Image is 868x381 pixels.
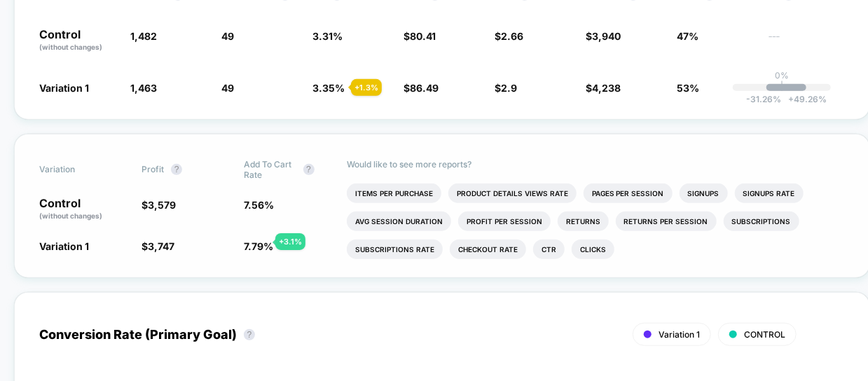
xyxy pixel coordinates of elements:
span: 2.9 [501,82,517,94]
span: 47% [677,30,698,42]
span: Variation [39,159,116,180]
span: $ [495,30,523,42]
span: $ [142,240,174,252]
span: --- [768,32,845,53]
span: + [788,94,794,104]
span: $ [404,82,439,94]
span: $ [586,82,621,94]
span: 7.79 % [244,240,274,252]
li: Items Per Purchase [347,183,441,203]
span: 53% [677,82,699,94]
span: Add To Cart Rate [244,159,296,180]
p: Control [39,198,128,221]
span: Variation 1 [659,329,700,340]
span: 3.31 % [312,30,343,42]
li: Returns Per Session [616,212,717,231]
span: 49.26 % [781,94,827,104]
button: ? [244,329,255,340]
span: 1,482 [130,30,157,42]
span: 1,463 [130,82,157,94]
span: 80.41 [410,30,436,42]
span: -31.26 % [746,94,781,104]
span: 3,579 [148,199,176,211]
span: 49 [221,82,234,94]
span: Variation 1 [39,240,89,252]
span: 3,940 [592,30,621,42]
span: 7.56 % [244,199,275,211]
li: Pages Per Session [584,183,673,203]
span: CONTROL [744,329,785,340]
li: Signups Rate [735,183,804,203]
span: $ [586,30,621,42]
span: (without changes) [39,43,102,51]
p: 0% [775,70,789,81]
button: ? [303,164,315,175]
li: Clicks [572,240,614,259]
p: Control [39,29,116,53]
div: + 1.3 % [351,79,382,96]
p: Would like to see more reports? [347,159,845,169]
span: $ [404,30,436,42]
span: 3,747 [148,240,174,252]
li: Product Details Views Rate [448,183,577,203]
p: | [780,81,783,91]
span: 3.35 % [312,82,345,94]
li: Profit Per Session [458,212,551,231]
span: 86.49 [410,82,439,94]
li: Returns [558,212,609,231]
li: Signups [680,183,728,203]
span: 49 [221,30,234,42]
li: Checkout Rate [450,240,526,259]
li: Subscriptions Rate [347,240,443,259]
li: Avg Session Duration [347,212,451,231]
span: Variation 1 [39,82,89,94]
span: $ [495,82,517,94]
span: (without changes) [39,212,102,220]
li: Ctr [533,240,565,259]
span: 2.66 [501,30,523,42]
li: Subscriptions [724,212,799,231]
button: ? [171,164,182,175]
span: $ [142,199,176,211]
span: Profit [142,164,164,174]
span: 4,238 [592,82,621,94]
